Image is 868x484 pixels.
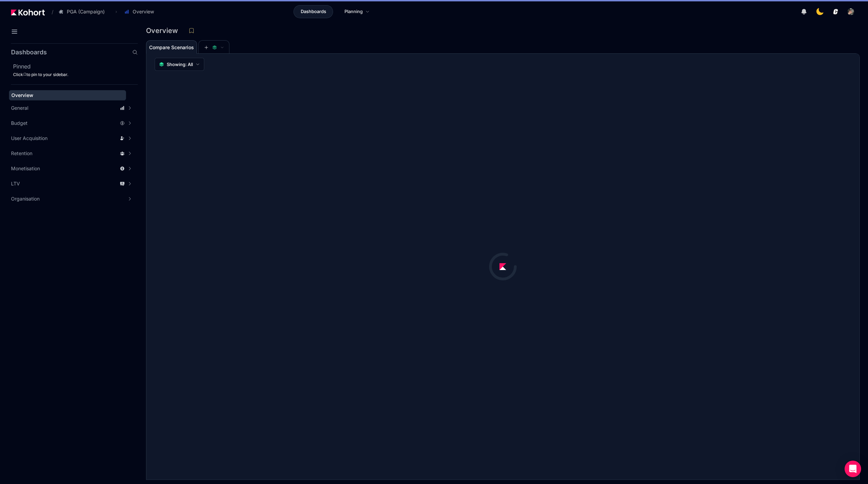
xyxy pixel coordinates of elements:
div: Open Intercom Messenger [845,461,861,477]
button: Overview [121,6,161,18]
span: Dashboards [301,8,326,15]
span: User Acquisition [11,135,48,142]
a: Overview [9,90,126,100]
span: General [11,105,28,111]
img: Kohort logo [11,9,45,15]
span: Compare Scenarios [149,45,194,50]
img: logo_ConcreteSoftwareLogo_20230810134128192030.png [832,8,839,15]
h2: Dashboards [11,49,47,55]
h3: Overview [146,27,182,34]
a: Dashboards [293,5,333,18]
span: / [46,8,53,15]
span: LTV [11,180,20,187]
a: Planning [337,5,377,18]
span: Overview [11,92,33,98]
span: Monetisation [11,165,40,172]
span: Organisation [11,195,40,202]
span: Planning [344,8,363,15]
span: Showing: All [167,61,193,68]
h2: Pinned [13,62,138,71]
button: PGA (Campaign) [55,6,112,18]
span: Budget [11,120,28,127]
span: › [114,9,118,14]
div: Click to pin to your sidebar. [13,72,138,77]
span: PGA (Campaign) [67,8,105,15]
span: Retention [11,150,32,157]
span: Overview [133,8,154,15]
button: Showing: All [155,58,204,71]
